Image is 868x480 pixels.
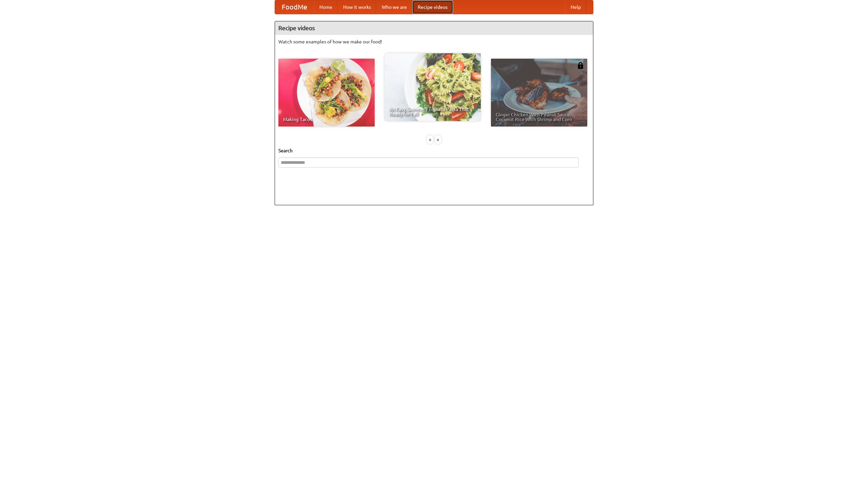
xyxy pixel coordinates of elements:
a: An Easy, Summery Tomato Pasta That's Ready for Fall [384,53,481,121]
a: Home [314,0,338,14]
div: « [427,135,433,144]
a: Help [565,0,586,14]
h5: Search [278,147,590,154]
div: » [435,135,441,144]
a: Recipe videos [412,0,453,14]
a: Making Tacos [278,59,375,127]
span: An Easy, Summery Tomato Pasta That's Ready for Fall [389,107,476,116]
a: Who we are [376,0,412,14]
span: Making Tacos [283,117,370,122]
h4: Recipe videos [275,21,593,35]
a: How it works [338,0,376,14]
a: FoodMe [275,0,314,14]
p: Watch some examples of how we make our food! [278,38,590,45]
img: 483408.png [577,62,584,69]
